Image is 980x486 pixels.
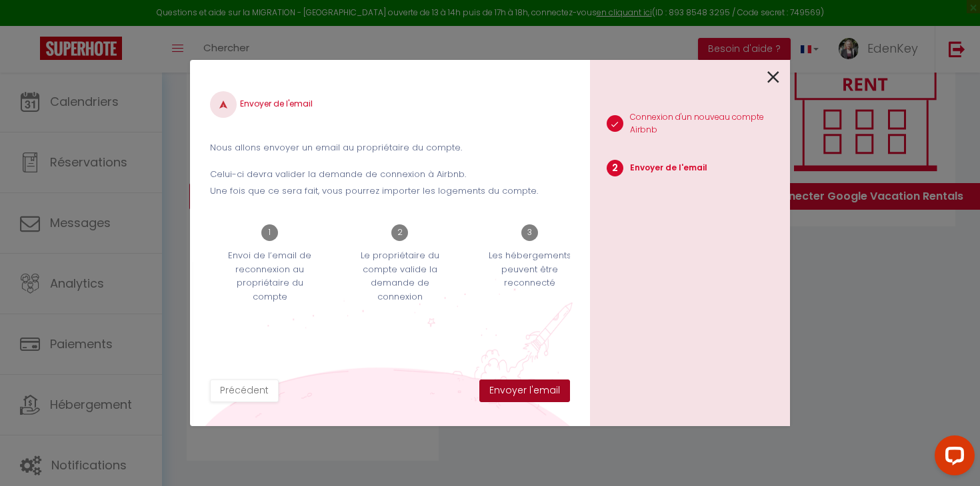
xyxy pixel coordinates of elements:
p: Le propriétaire du compte valide la demande de connexion [349,249,451,304]
button: Précédent [210,379,279,402]
p: Une fois que ce sera fait, vous pourrez importer les logements du compte. [210,184,570,198]
span: 1 [261,224,278,241]
span: 2 [391,224,408,241]
span: 3 [521,224,538,241]
p: Connexion d'un nouveau compte Airbnb [630,111,791,136]
p: Celui-ci devra valider la demande de connexion à Airbnb. [210,168,570,181]
span: 2 [607,160,623,176]
p: Envoi de l’email de reconnexion au propriétaire du compte [219,249,321,304]
button: Envoyer l'email [479,379,570,402]
iframe: LiveChat chat widget [924,430,980,486]
p: Nous allons envoyer un email au propriétaire du compte. [210,141,570,154]
p: Les hébergements peuvent être reconnecté [479,249,581,290]
h4: Envoyer de l'email [210,91,570,118]
p: Envoyer de l'email [630,162,707,174]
